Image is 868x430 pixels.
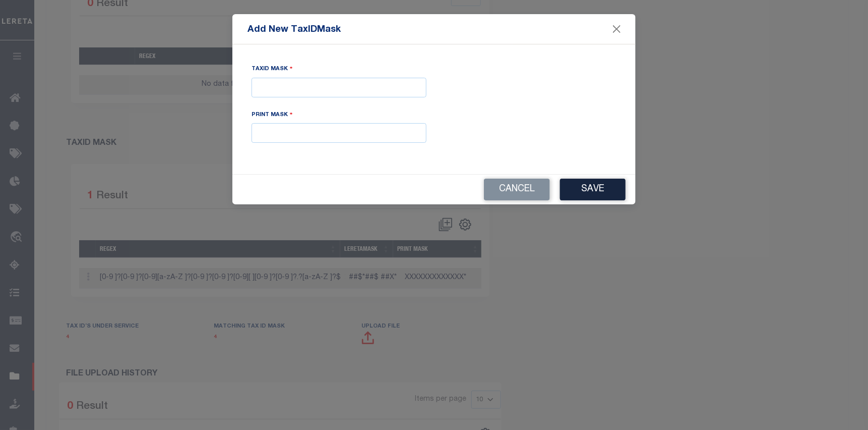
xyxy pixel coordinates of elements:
[252,110,293,120] label: Print Mask
[252,64,293,74] label: TaxID Mask
[560,179,626,200] button: Save
[247,23,341,37] span: Add New TaxIDMask
[610,23,624,36] button: Close
[484,179,550,200] button: Cancel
